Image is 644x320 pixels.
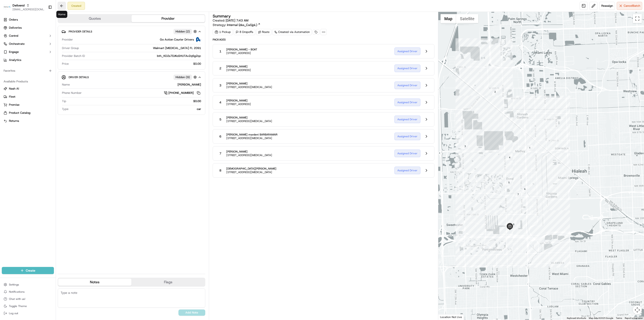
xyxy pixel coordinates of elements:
[3,99,36,107] a: 📗Knowledge Base
[61,28,201,35] button: Provider DetailsHidden (2)
[68,99,201,103] div: $0.00
[219,134,221,139] span: 6
[506,180,512,185] div: 5
[13,3,25,8] span: Deliverol
[456,14,478,23] button: Show satellite imagery
[62,107,68,111] span: Type
[227,23,261,27] a: Internal (dss_CaSjpL)
[131,15,205,22] button: Provider
[20,47,61,51] div: We're available if you need us!
[37,82,46,85] span: [DATE]
[36,99,74,107] a: 💻API Documentation
[4,77,12,85] img: Faraz Last Mile
[14,70,36,73] span: [PERSON_NAME]
[226,150,272,153] span: [PERSON_NAME]
[527,145,533,151] div: 1
[9,297,25,301] span: Chat with us!
[9,111,30,115] span: Product Catalog
[42,100,72,105] span: API Documentation
[4,43,13,51] img: 1736555255976-a54dd68f-1ca7-489b-9aae-adbdc363a1c4
[226,116,272,119] span: [PERSON_NAME]
[193,62,201,66] span: $0.00
[4,18,81,25] p: Welcome 👋
[625,317,643,319] a: Report a map error
[2,310,54,316] button: Log out
[226,136,278,140] span: [STREET_ADDRESS][MEDICAL_DATA]
[633,305,642,314] button: Map camera controls
[219,66,221,71] span: 2
[226,99,251,102] span: [PERSON_NAME]
[9,304,27,308] span: Toggle Theme
[589,317,613,319] span: Map data ©2025 Google
[2,101,54,108] button: Promise
[69,30,92,33] span: Provider Details
[219,83,221,88] span: 3
[2,24,54,31] a: Deliveries
[4,65,12,73] img: Jeff Sasse
[2,56,54,64] a: Analytics
[522,186,528,192] div: 6
[9,311,18,315] span: Log out
[20,43,73,47] div: Start new chat
[2,40,54,47] button: Orchestrate
[9,87,19,91] span: Nash AI
[62,99,66,103] span: Tip
[9,103,19,107] span: Promise
[174,74,198,80] button: Hidden (9)
[9,119,19,123] span: Returns
[439,314,454,320] a: Open this area in Google Maps (opens a new window)
[62,38,73,42] span: Provider
[226,119,272,123] span: [STREET_ADDRESS][MEDICAL_DATA]
[226,153,272,157] span: [STREET_ADDRESS][MEDICAL_DATA]
[226,167,276,170] span: [DEMOGRAPHIC_DATA][PERSON_NAME]
[438,314,464,320] div: Location Not Live
[176,30,190,34] span: Hidden ( 2 )
[2,48,54,56] button: Engage
[2,85,54,92] button: Nash AI
[13,8,44,11] button: [EMAIL_ADDRESS][DOMAIN_NAME]
[160,38,194,42] span: Go Action Courier Drivers
[72,83,201,87] div: [PERSON_NAME]
[26,268,35,273] span: Create
[272,29,312,35] div: Created via Automation
[4,4,11,10] img: Deliverol
[219,117,221,122] span: 5
[58,15,131,22] button: Quotes
[515,191,521,197] div: 7
[4,5,13,14] img: Nash
[4,87,52,91] a: Nash AI
[157,54,201,58] span: bth_KD2s7DJKoSHUTAv2q6g2qc
[2,93,54,100] button: Fleet
[2,16,54,23] a: Orders
[256,29,271,35] a: Route
[2,289,54,295] button: Notifications
[2,117,54,125] button: Returns
[226,133,278,136] span: [PERSON_NAME] mardeni BARBARAMAR
[226,68,251,72] span: [STREET_ADDRESS]
[441,14,456,23] button: Show street map
[9,34,18,38] span: Control
[226,82,272,85] span: [PERSON_NAME]
[213,29,233,35] div: 1 Pickup
[219,49,221,54] span: 1
[196,37,201,42] img: ActionCourier.png
[14,82,34,85] span: Faraz Last Mile
[439,314,454,320] img: Google
[9,50,19,54] span: Engage
[462,143,468,149] div: 3
[4,119,52,123] a: Returns
[511,221,517,227] div: 8
[492,89,498,95] div: 2
[234,29,255,35] div: 8 Dropoffs
[227,23,257,27] span: Internal (dss_CaSjpL)
[9,70,13,73] img: 1736555255976-a54dd68f-1ca7-489b-9aae-adbdc363a1c4
[633,14,642,23] button: Toggle fullscreen view
[226,102,251,106] span: [STREET_ADDRESS]
[9,43,17,51] img: 4281594248423_2fcf9dad9f2a874258b8_72.png
[2,296,54,302] button: Chat with us!
[2,109,54,116] button: Product Catalog
[213,14,231,18] h3: Summary
[9,95,15,99] span: Fleet
[226,18,248,22] span: [DATE] 7:43 AM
